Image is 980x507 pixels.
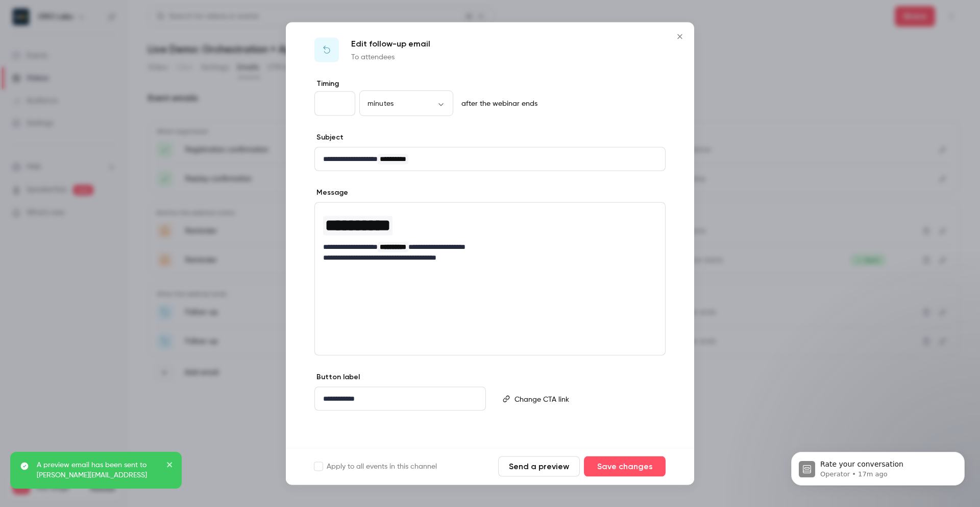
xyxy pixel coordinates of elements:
button: close [166,460,174,472]
p: To attendees [351,52,430,62]
label: Timing [314,79,666,89]
p: Edit follow-up email [351,38,430,50]
label: Subject [314,132,344,143]
button: Send a preview [498,456,580,477]
label: Message [314,188,348,198]
iframe: Intercom notifications message [776,430,980,502]
p: A preview email has been sent to [PERSON_NAME][EMAIL_ADDRESS] [37,460,159,480]
p: after the webinar ends [457,99,537,109]
label: Button label [314,372,360,382]
div: editor [315,203,665,269]
label: Apply to all events in this channel [314,462,437,472]
div: editor [510,387,665,411]
button: Save changes [584,456,666,477]
div: editor [315,148,665,171]
div: editor [315,387,485,410]
div: minutes [359,98,453,108]
button: Close [670,27,690,47]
